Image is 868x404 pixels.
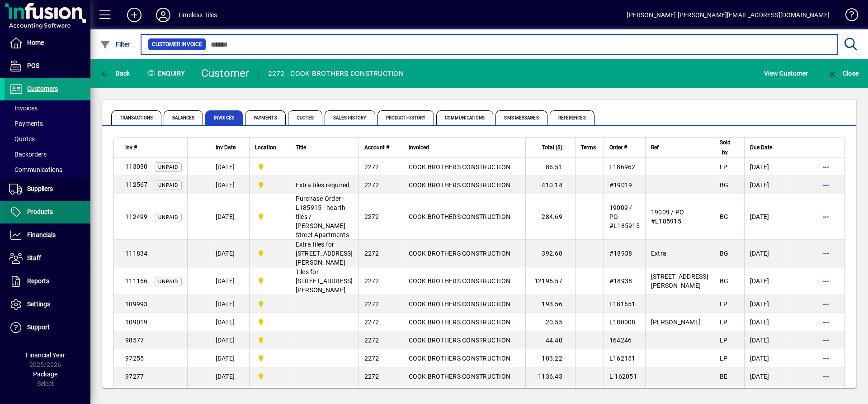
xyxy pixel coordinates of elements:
[216,143,244,152] div: Inv Date
[255,371,284,381] span: Dunedin
[255,299,284,309] span: Dunedin
[744,267,786,295] td: [DATE]
[210,267,249,295] td: [DATE]
[210,367,249,385] td: [DATE]
[744,349,786,367] td: [DATE]
[26,352,65,359] span: Financial Year
[325,110,375,125] span: Sales History
[819,209,833,224] button: More options
[744,313,786,331] td: [DATE]
[744,240,786,267] td: [DATE]
[720,138,739,157] div: Sold by
[720,337,728,344] span: LP
[9,120,43,127] span: Payments
[609,181,632,189] span: #19019
[750,143,780,152] div: Due Date
[762,65,810,81] button: View Customer
[5,147,90,162] a: Backorders
[720,213,729,220] span: BG
[5,100,90,116] a: Invoices
[819,351,833,366] button: More options
[125,277,148,285] span: 111166
[296,268,353,294] span: Tiles for [STREET_ADDRESS][PERSON_NAME]
[819,387,833,402] button: More options
[90,65,140,81] app-page-header-button: Back
[210,295,249,313] td: [DATE]
[158,164,178,170] span: Unpaid
[27,231,56,238] span: Financials
[531,143,571,152] div: Total ($)
[205,110,243,125] span: Invoices
[609,163,636,171] span: L186962
[255,212,284,222] span: Dunedin
[255,143,276,152] span: Location
[542,143,562,152] span: Total ($)
[296,143,353,152] div: Title
[744,176,786,194] td: [DATE]
[609,300,636,308] span: L181651
[525,194,575,240] td: 284.69
[744,331,786,349] td: [DATE]
[9,151,47,158] span: Backorders
[158,214,178,220] span: Unpaid
[255,353,284,363] span: Dunedin
[27,62,39,69] span: POS
[609,143,627,152] span: Order #
[210,385,249,404] td: [DATE]
[525,349,575,367] td: 103.22
[609,355,636,362] span: L162151
[817,65,868,81] app-page-header-button: Close enquiry
[364,163,379,171] span: 2272
[409,277,511,285] span: COOK BROTHERS CONSTRUCTION
[100,41,130,48] span: Filter
[609,318,636,326] span: L180008
[409,163,511,171] span: COOK BROTHERS CONSTRUCTION
[651,273,708,289] span: [STREET_ADDRESS][PERSON_NAME]
[525,267,575,295] td: 12195.57
[827,70,859,77] span: Close
[720,138,731,157] span: Sold by
[5,55,90,77] a: POS
[819,297,833,311] button: More options
[98,36,132,52] button: Filter
[33,371,57,378] span: Package
[27,300,50,308] span: Settings
[409,143,520,152] div: Invoiced
[210,331,249,349] td: [DATE]
[364,318,379,326] span: 2272
[409,318,511,326] span: COOK BROTHERS CONSTRUCTION
[27,208,53,215] span: Products
[744,385,786,404] td: [DATE]
[744,158,786,176] td: [DATE]
[27,254,41,261] span: Staff
[550,110,594,125] span: References
[255,248,284,258] span: Dunedin
[581,143,596,152] span: Terms
[720,318,728,326] span: LP
[201,66,250,81] div: Customer
[525,385,575,404] td: 14.82
[364,373,379,380] span: 2272
[364,355,379,362] span: 2272
[409,143,429,152] span: Invoiced
[525,176,575,194] td: 410.14
[609,250,632,257] span: #18938
[27,277,49,285] span: Reports
[125,337,144,344] span: 98577
[158,279,178,285] span: Unpaid
[364,143,389,152] span: Account #
[720,355,728,362] span: LP
[409,300,511,308] span: COOK BROTHERS CONSTRUCTION
[720,277,729,285] span: BG
[216,143,236,152] span: Inv Date
[819,369,833,384] button: More options
[5,247,90,270] a: Staff
[764,66,808,81] span: View Customer
[125,143,182,152] div: Inv #
[436,110,493,125] span: Communications
[9,166,62,173] span: Communications
[5,162,90,177] a: Communications
[377,110,434,125] span: Product History
[364,213,379,220] span: 2272
[364,181,379,189] span: 2272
